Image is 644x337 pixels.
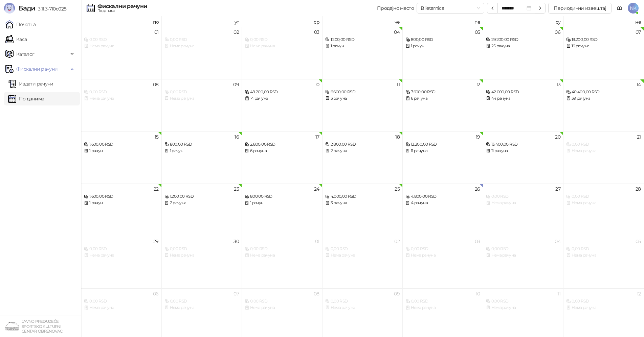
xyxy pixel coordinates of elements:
div: 04 [394,30,400,34]
div: Нема рачуна [566,200,641,206]
div: 42.000,00 RSD [486,89,561,95]
div: 18 [395,135,400,139]
div: 29 [153,239,159,244]
div: 2 рачуна [164,200,239,206]
div: 2.800,00 RSD [325,141,400,148]
div: 14 рачуна [245,95,319,102]
div: 02 [234,30,239,34]
div: 16 [235,135,239,139]
div: 07 [234,291,239,296]
div: 1.600,00 RSD [84,141,159,148]
div: 17 [315,135,319,139]
div: 0,00 RSD [486,193,561,200]
td: 2025-10-01 [242,236,323,288]
div: Нема рачуна [245,305,319,311]
div: 0,00 RSD [164,246,239,252]
div: 1 рачун [84,148,159,154]
div: 6 рачуна [245,148,319,154]
td: 2025-09-19 [403,131,483,184]
a: По данима [8,92,44,105]
div: 01 [154,30,159,34]
div: 2.800,00 RSD [245,141,319,148]
th: по [81,16,162,27]
div: Нема рачуна [245,43,319,49]
div: Нема рачуна [164,95,239,102]
div: 26 [475,187,480,191]
div: 25 [395,187,400,191]
div: 07 [636,30,641,34]
div: 0,00 RSD [566,193,641,200]
div: 1 рачун [245,200,319,206]
div: 1.200,00 RSD [325,37,400,43]
div: 1.200,00 RSD [164,193,239,200]
div: 02 [394,239,400,244]
div: Нема рачуна [405,252,480,259]
div: 12.200,00 RSD [405,141,480,148]
td: 2025-09-09 [162,79,242,131]
div: 0,00 RSD [164,37,239,43]
div: 1 рачун [164,148,239,154]
div: Нема рачуна [566,305,641,311]
div: 39 рачуна [566,95,641,102]
div: Нема рачуна [84,252,159,259]
span: Каталог [16,47,35,61]
div: 16 рачуна [566,43,641,49]
div: 1 рачун [84,200,159,206]
div: 1 рачун [325,43,400,49]
div: Продајно место [377,6,414,10]
div: 13.400,00 RSD [486,141,561,148]
div: 08 [314,291,319,296]
td: 2025-09-07 [563,27,644,79]
div: 08 [153,82,159,87]
div: Нема рачуна [566,252,641,259]
div: 12 [476,82,480,87]
div: Нема рачуна [325,252,400,259]
div: 800,00 RSD [245,193,319,200]
span: Фискални рачуни [16,62,58,76]
div: 0,00 RSD [164,298,239,305]
div: Нема рачуна [245,252,319,259]
div: 0,00 RSD [164,89,239,95]
td: 2025-09-16 [162,131,242,184]
div: 0,00 RSD [84,37,159,43]
div: Нема рачуна [486,305,561,311]
td: 2025-09-02 [162,27,242,79]
img: Logo [4,3,15,14]
div: 0,00 RSD [566,246,641,252]
div: 06 [153,291,159,296]
a: Почетна [5,18,36,31]
div: 4.000,00 RSD [325,193,400,200]
th: ут [162,16,242,27]
div: 7.600,00 RSD [405,89,480,95]
div: 10 [476,291,480,296]
div: 10 [315,82,319,87]
div: 2 рачуна [325,148,400,154]
div: 0,00 RSD [245,37,319,43]
div: 3 рачуна [325,95,400,102]
div: 19.200,00 RSD [566,37,641,43]
div: 19 [476,135,480,139]
div: 3 рачуна [325,200,400,206]
div: 09 [233,82,239,87]
div: Нема рачуна [566,148,641,154]
td: 2025-10-05 [563,236,644,288]
div: 05 [636,239,641,244]
div: 6.600,00 RSD [325,89,400,95]
td: 2025-10-02 [323,236,403,288]
td: 2025-09-25 [323,184,403,236]
td: 2025-09-27 [483,184,564,236]
div: 0,00 RSD [486,246,561,252]
div: 29.200,00 RSD [486,37,561,43]
div: 11 рачуна [486,148,561,154]
td: 2025-09-08 [81,79,162,131]
div: 0,00 RSD [566,141,641,148]
div: 01 [315,239,319,244]
div: 13 [556,82,560,87]
td: 2025-09-29 [81,236,162,288]
td: 2025-09-21 [563,131,644,184]
div: 0,00 RSD [84,89,159,95]
div: 4.800,00 RSD [405,193,480,200]
small: JAVNO PREDUZEĆE SPORTSKO KULTURNI CENTAR, OBRENOVAC [22,319,62,334]
td: 2025-10-03 [403,236,483,288]
div: 48.200,00 RSD [245,89,319,95]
